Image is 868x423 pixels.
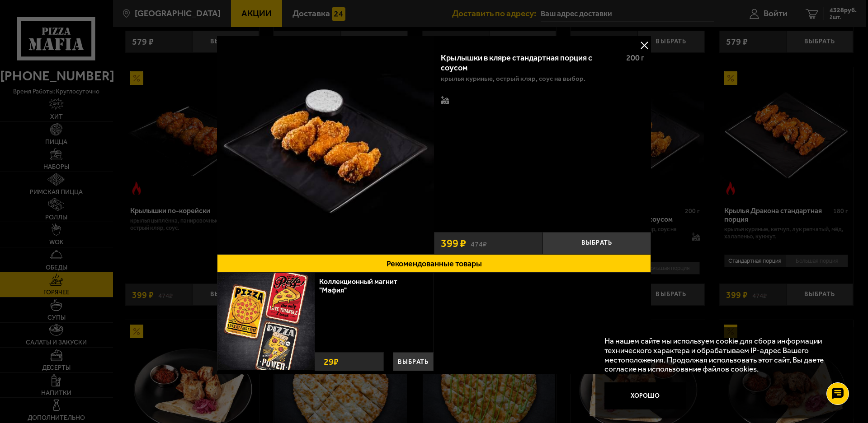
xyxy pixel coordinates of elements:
strong: 29 ₽ [321,353,341,371]
p: На нашем сайте мы используем cookie для сбора информации технического характера и обрабатываем IP... [604,336,841,374]
div: Крылышки в кляре стандартная порция c соусом [441,53,618,73]
button: Рекомендованные товары [217,254,651,273]
img: Крылышки в кляре стандартная порция c соусом [217,36,434,253]
button: Выбрать [542,232,651,254]
s: 474 ₽ [471,238,487,248]
span: 399 ₽ [441,238,466,249]
a: Крылышки в кляре стандартная порция c соусом [217,36,434,254]
span: 200 г [626,53,644,63]
button: Выбрать [393,352,434,371]
p: крылья куриные, острый кляр, соус на выбор. [441,75,585,82]
button: Хорошо [604,382,686,409]
a: Коллекционный магнит "Мафия" [319,277,397,294]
